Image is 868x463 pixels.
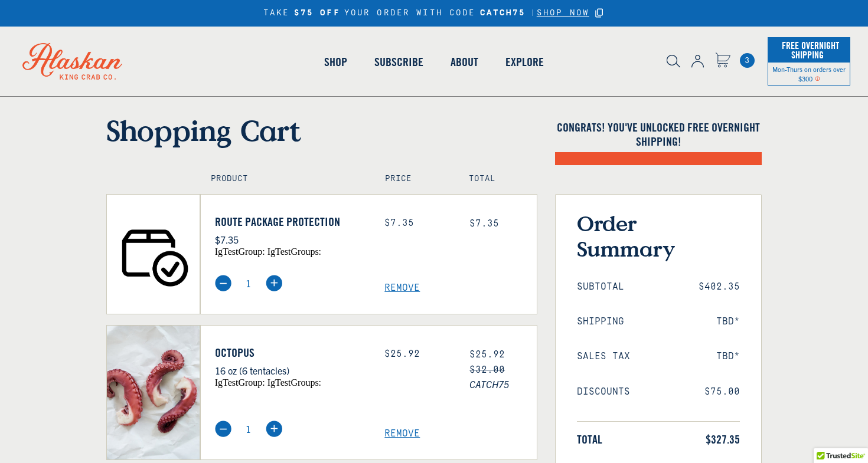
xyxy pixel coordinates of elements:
span: $402.35 [699,281,740,293]
img: plus [266,275,282,291]
a: Subscribe [361,28,437,96]
img: Alaskan King Crab Co. logo [6,27,139,96]
img: minus [215,421,231,437]
span: igTestGroups: [267,247,321,257]
div: $25.92 [384,349,452,360]
h4: Product [211,174,360,184]
p: 16 oz (6 tentacles) [215,363,367,378]
img: plus [266,421,282,437]
span: CATCH75 [469,376,537,392]
img: account [691,55,704,68]
s: $32.00 [469,365,505,375]
strong: $75 OFF [294,8,340,18]
img: Octopus - 16 oz (6 tentacles) [107,326,200,459]
a: Remove [384,428,537,439]
span: Shipping Notice Icon [815,74,820,83]
span: Free Overnight Shipping [779,37,839,64]
h3: Order Summary [577,211,740,261]
span: $75.00 [704,386,740,398]
a: Cart [740,53,755,68]
img: Route Package Protection - $7.35 [107,195,200,314]
a: Route Package Protection [215,215,367,229]
span: SHOP NOW [537,8,589,18]
span: Mon-Thurs on orders over $300 [772,65,846,83]
span: igTestGroup: [215,377,265,388]
h4: Price [385,174,443,184]
span: Total [577,432,602,446]
a: Explore [492,28,557,96]
a: SHOP NOW [537,8,589,18]
span: 3 [740,53,755,68]
div: TAKE YOUR ORDER WITH CODE | [263,6,605,20]
span: Subtotal [577,281,624,293]
a: Octopus [215,346,367,360]
span: igTestGroup: [215,247,265,257]
a: Cart [715,52,730,70]
a: Remove [384,283,537,294]
h4: Total [469,174,527,184]
span: Discounts [577,386,630,398]
img: minus [215,275,231,291]
h4: Congrats! You've unlocked FREE OVERNIGHT SHIPPING! [555,120,762,149]
span: $25.92 [469,349,505,360]
a: About [437,28,492,96]
img: search [667,55,680,68]
a: Shop [311,28,361,96]
h1: Shopping Cart [106,113,537,147]
span: $327.35 [706,432,740,446]
p: $7.35 [215,232,367,247]
span: $7.35 [469,218,499,229]
strong: CATCH75 [480,8,526,18]
div: $7.35 [384,218,452,229]
span: Sales Tax [577,351,630,362]
span: Shipping [577,316,624,327]
span: igTestGroups: [267,377,321,388]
